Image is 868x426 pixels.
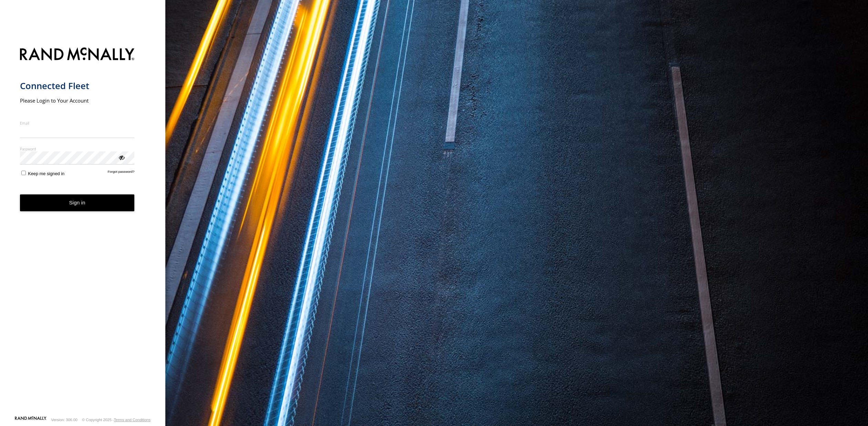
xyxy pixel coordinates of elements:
[114,418,151,422] a: Terms and Conditions
[20,194,135,211] button: Sign in
[118,154,125,161] div: ViewPassword
[15,416,46,423] a: Visit our Website
[51,418,77,422] div: Version: 306.00
[20,43,146,416] form: main
[20,46,135,64] img: Rand McNally
[20,80,135,92] h1: Connected Fleet
[20,120,135,126] label: Email
[20,146,135,151] label: Password
[108,170,135,176] a: Forgot password?
[28,171,64,176] span: Keep me signed in
[82,418,151,422] div: © Copyright 2025 -
[20,97,135,104] h2: Please Login to Your Account
[21,171,26,175] input: Keep me signed in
